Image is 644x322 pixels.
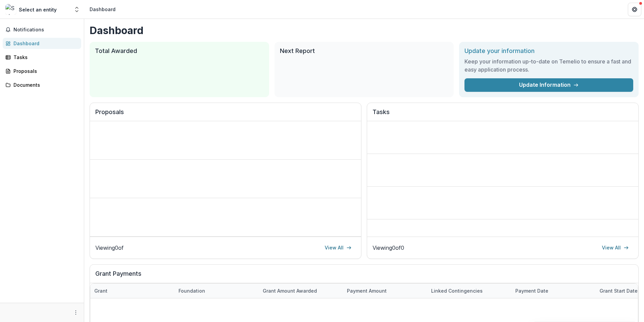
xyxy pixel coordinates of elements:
div: Documents [13,81,76,88]
h2: Tasks [373,108,633,121]
nav: breadcrumb [87,4,118,14]
div: Dashboard [90,6,116,13]
h2: Next Report [280,47,449,55]
p: Viewing 0 of 0 [373,244,404,252]
p: Viewing 0 of [95,244,124,252]
div: Dashboard [13,40,76,47]
h1: Dashboard [90,24,639,36]
h2: Total Awarded [95,47,264,55]
a: View All [321,242,356,253]
button: More [72,308,80,317]
a: Update Information [464,78,633,92]
a: Documents [3,79,81,90]
span: Notifications [13,27,78,33]
a: Proposals [3,65,81,77]
a: Dashboard [3,38,81,49]
h3: Keep your information up-to-date on Temelio to ensure a fast and easy application process. [464,57,633,74]
div: Tasks [13,54,76,61]
button: Get Help [628,3,641,16]
img: Select an entity [5,4,16,15]
div: Proposals [13,68,76,75]
button: Notifications [3,24,81,35]
a: View All [598,242,633,253]
h2: Grant Payments [95,270,633,283]
button: Open entity switcher [72,3,82,16]
h2: Proposals [95,108,356,121]
a: Tasks [3,52,81,63]
div: Select an entity [19,6,57,13]
h2: Update your information [464,47,633,55]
